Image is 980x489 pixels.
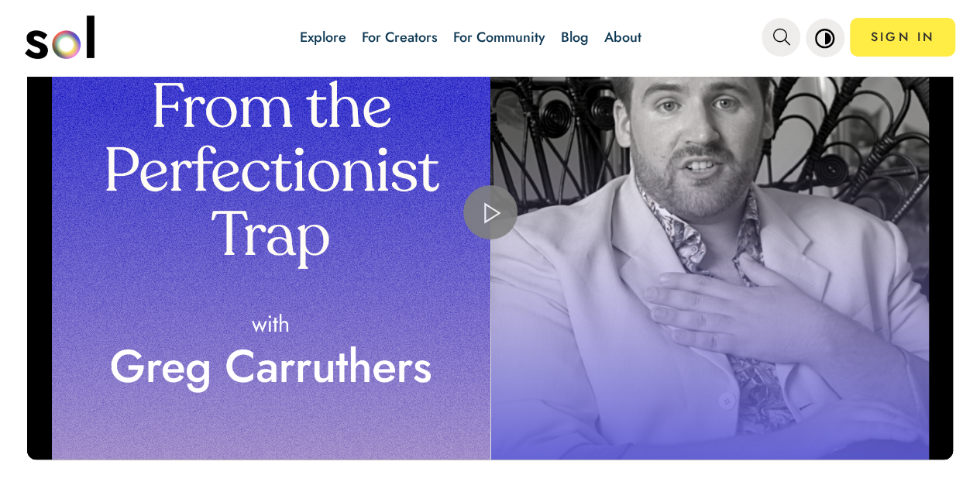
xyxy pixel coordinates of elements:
[25,15,95,59] img: logo
[453,27,545,47] a: For Community
[25,10,956,64] nav: main navigation
[300,27,346,47] a: Explore
[604,27,641,47] a: About
[362,27,438,47] a: For Creators
[561,27,589,47] a: Blog
[850,18,955,57] a: SIGN IN
[463,185,518,239] button: Play Video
